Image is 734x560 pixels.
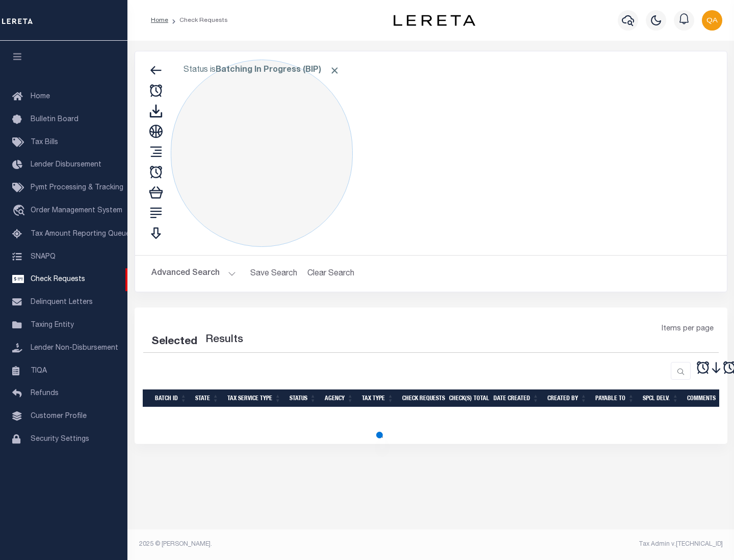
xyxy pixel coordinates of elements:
[285,389,321,407] th: Status
[151,389,191,407] th: Batch Id
[31,253,56,260] span: SNAPQ
[31,276,85,283] span: Check Requests
[31,161,101,169] span: Lender Disbursement
[489,389,543,407] th: Date Created
[31,207,122,214] span: Order Management System
[244,264,303,284] button: Save Search
[31,413,87,420] span: Customer Profile
[639,389,683,407] th: Spcl Delv.
[662,324,714,335] span: Items per page
[543,389,591,407] th: Created By
[31,184,123,191] span: Pymt Processing & Tracking
[31,93,50,100] span: Home
[151,334,197,350] div: Selected
[191,389,223,407] th: State
[394,15,475,26] img: logo-dark.svg
[31,139,58,146] span: Tax Bills
[321,389,358,407] th: Agency
[591,389,639,407] th: Payable To
[702,10,722,31] img: svg+xml;base64,PHN2ZyB4bWxucz0iaHR0cDovL3d3dy53My5vcmcvMjAwMC9zdmciIHBvaW50ZXItZXZlbnRzPSJub25lIi...
[358,389,398,407] th: Tax Type
[31,231,130,238] span: Tax Amount Reporting Queue
[31,367,47,374] span: TIQA
[31,299,93,306] span: Delinquent Letters
[223,389,285,407] th: Tax Service Type
[151,17,168,23] a: Home
[171,60,353,247] div: Click to Edit
[205,332,243,348] label: Results
[683,389,729,407] th: Comments
[151,264,236,284] button: Advanced Search
[31,436,89,443] span: Security Settings
[329,65,340,76] span: Click to Remove
[303,264,359,284] button: Clear Search
[168,16,228,25] li: Check Requests
[31,116,78,123] span: Bulletin Board
[216,66,340,74] b: Batching In Progress (BIP)
[31,345,118,352] span: Lender Non-Disbursement
[438,540,723,549] div: Tax Admin v.[TECHNICAL_ID]
[398,389,445,407] th: Check Requests
[12,205,29,218] i: travel_explore
[31,322,74,329] span: Taxing Entity
[31,390,59,397] span: Refunds
[445,389,489,407] th: Check(s) Total
[132,540,431,549] div: 2025 © [PERSON_NAME].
